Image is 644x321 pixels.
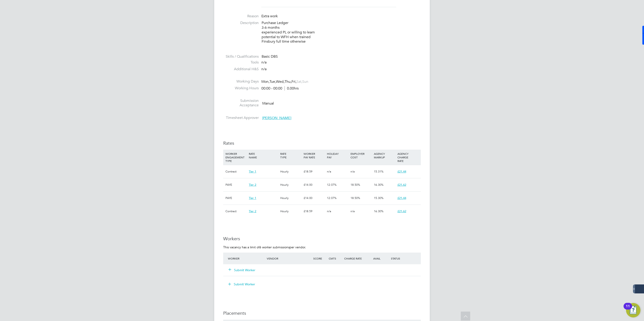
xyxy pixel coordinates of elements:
[296,79,302,84] span: Sat,
[397,196,406,200] span: £21.44
[397,170,406,173] span: £21.44
[279,150,302,161] div: RATE TYPE
[343,254,366,262] div: Charge Rate
[248,150,279,161] div: RATE NAME
[227,254,266,262] div: Worker
[302,79,308,84] span: Sun
[223,60,259,65] label: Tools
[327,183,337,187] span: 12.07%
[351,209,355,213] span: n/a
[279,178,302,191] div: Hourly
[396,150,420,165] div: AGENCY CHARGE RATE
[223,245,421,249] p: This vacancy has a limit of per vendor.
[249,183,256,187] span: Tier 2
[327,170,331,173] span: n/a
[262,21,421,44] p: Purchase Ledger 3-6 months experienced PL or willing to learn potential to WFH when trained Finsb...
[349,150,373,161] div: EMPLOYER COST
[249,170,256,173] span: Tier 1
[225,281,259,288] button: Submit Worker
[302,165,326,178] div: £18.59
[259,245,289,249] em: 6 worker submissions
[279,205,302,218] div: Hourly
[291,79,296,84] span: Fri,
[374,170,384,173] span: 15.31%
[223,236,421,242] h3: Workers
[261,14,278,18] span: Extra work
[302,192,326,205] div: £14.00
[224,205,248,218] div: Contract
[390,254,421,262] div: Status
[261,79,269,84] span: Mon,
[312,254,328,262] div: Score
[249,209,256,213] span: Tier 2
[374,183,384,187] span: 16.30%
[224,192,248,205] div: PAYE
[279,165,302,178] div: Hourly
[261,86,299,91] div: 00:00 - 00:00
[328,254,343,262] div: Cmts
[223,21,259,25] label: Description
[626,303,640,317] button: Open Resource Center, 11 new notifications
[261,67,267,71] span: n/a
[351,196,360,200] span: 18.50%
[302,178,326,191] div: £14.00
[302,150,326,161] div: WORKER PAY RATE
[302,205,326,218] div: £18.59
[326,150,349,161] div: HOLIDAY PAY
[262,101,274,105] span: Manual
[262,116,291,120] span: [PERSON_NAME]
[223,79,259,84] label: Working Days
[223,86,259,91] label: Working Hours
[351,183,360,187] span: 18.50%
[327,209,331,213] span: n/a
[373,150,396,161] div: AGENCY MARKUP
[223,140,421,146] h3: Rates
[266,254,312,262] div: Vendor
[249,196,256,200] span: Tier 1
[223,67,259,72] label: Additional H&S
[626,306,630,312] div: 11
[397,209,406,213] span: £21.62
[262,54,421,59] div: Basic DBS
[224,150,248,165] div: WORKER ENGAGEMENT TYPE
[327,196,337,200] span: 12.07%
[276,79,285,84] span: Wed,
[374,196,384,200] span: 15.30%
[269,79,276,84] span: Tue,
[351,170,355,173] span: n/a
[223,116,259,120] label: Timesheet Approver
[223,310,421,316] h3: Placements
[223,54,259,59] label: Skills / Qualifications
[397,183,406,187] span: £21.62
[224,178,248,191] div: PAYE
[261,60,267,65] span: n/a
[223,14,259,19] label: Reason
[374,209,384,213] span: 16.30%
[366,254,390,262] div: Avail
[224,165,248,178] div: Contract
[285,79,291,84] span: Thu,
[285,86,299,91] span: 0.00hrs
[229,268,256,272] button: Submit Worker
[279,192,302,205] div: Hourly
[223,98,259,108] label: Submission Acceptance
